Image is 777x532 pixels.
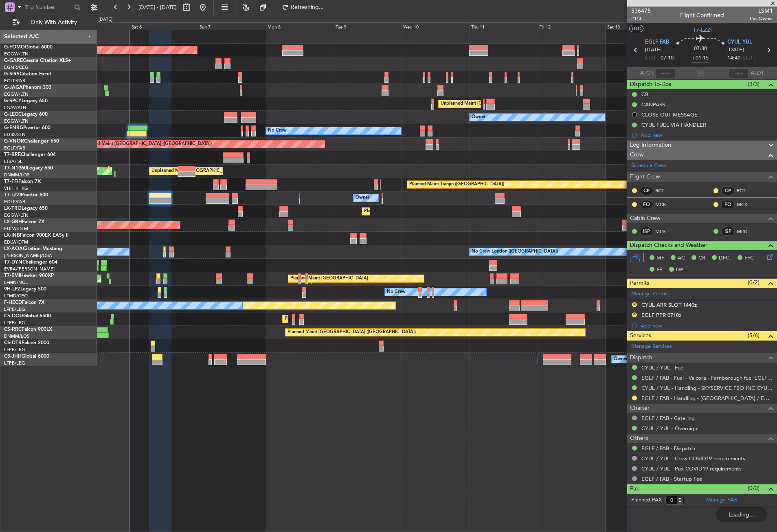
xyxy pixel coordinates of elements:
div: CP [640,186,653,195]
span: LX-TRO [4,206,22,211]
span: G-GARE [4,58,23,63]
span: CS-RRC [4,327,22,332]
span: Charter [630,404,650,413]
a: VHHH/HKG [4,185,28,191]
a: LFPB/LBG [4,360,25,366]
span: (5/6) [748,331,759,340]
span: Pos Owner [750,15,773,22]
span: G-FOMO [4,45,25,50]
a: G-ENRGPraetor 600 [4,125,50,130]
div: Owner [614,353,628,365]
a: LGAV/ATH [4,105,26,111]
div: Planned Maint [GEOGRAPHIC_DATA] ([GEOGRAPHIC_DATA]) [83,138,212,150]
div: Planned Maint Dusseldorf [364,205,417,218]
a: EDLW/DTM [4,239,28,245]
span: CR [698,254,705,262]
span: 07:10 [661,54,674,62]
span: 14:40 [727,54,740,62]
button: Refreshing... [278,1,327,14]
a: RCT [655,187,674,194]
span: (0/0) [748,484,759,492]
span: LX-INB [4,233,20,238]
span: G-SIRS [4,72,20,77]
div: Tue 9 [334,22,402,30]
span: T7-LZZI [693,26,712,34]
span: Dispatch Checks and Weather [630,241,707,250]
a: MPR [655,228,674,235]
span: ATOT [640,69,654,77]
span: LSM1 [750,7,773,15]
input: --:-- [656,68,675,78]
div: Sun 7 [198,22,266,30]
a: CYUL / YUL - Crew COVID19 requirements [641,455,745,462]
a: LFMD/CEQ [4,293,28,299]
div: No Crew [268,125,287,137]
span: G-JAGA [4,85,23,90]
div: CLOSE-OUT MESSAGE [641,111,698,118]
a: G-JAGAPhenom 300 [4,85,51,90]
a: CYUL / YUL - Fuel [641,364,685,371]
span: 536475 [631,7,651,15]
div: No Crew London ([GEOGRAPHIC_DATA]) [472,246,558,258]
a: LX-INBFalcon 900EX EASy II [4,233,68,238]
button: R [632,312,637,317]
span: EGLF FAB [645,38,669,46]
span: (0/2) [748,278,759,287]
a: [PERSON_NAME]/QSA [4,253,52,259]
a: EGLF/FAB [4,78,25,84]
span: G-LEGC [4,112,22,117]
div: Add new [641,322,773,329]
a: EGGW/LTN [4,118,29,124]
span: T7-N1960 [4,166,27,171]
a: EGLF / FAB - Handling - [GEOGRAPHIC_DATA] / EGLF / FAB [641,395,773,402]
div: Unplanned Maint [GEOGRAPHIC_DATA] ([PERSON_NAME] Intl) [441,98,573,110]
a: CS-DOUGlobal 6500 [4,314,51,319]
span: [DATE] - [DATE] [138,4,177,11]
a: DNMM/LOS [4,172,29,178]
a: EVRA/[PERSON_NAME] [4,266,55,272]
div: ISP [721,227,735,236]
a: LX-AOACitation Mustang [4,246,62,251]
a: CS-JHHGlobal 6000 [4,354,49,359]
div: Planned Maint [GEOGRAPHIC_DATA] ([GEOGRAPHIC_DATA]) [285,313,413,325]
a: Schedule Crew [631,162,667,170]
div: Fri 12 [538,22,606,30]
a: G-FOMOGlobal 6000 [4,45,53,50]
button: Only With Activity [9,16,88,29]
label: Planned PAX [631,496,662,504]
a: EGLF / FAB - Dispatch [641,445,695,452]
span: 9H-LPZ [4,287,20,292]
div: FO [640,200,653,209]
a: DNMM/LOS [4,333,29,339]
div: ISP [640,227,653,236]
div: Add new [641,132,773,138]
a: LTBA/ISL [4,158,22,165]
a: EGNR/CEG [4,64,29,70]
a: LFPB/LBG [4,320,25,326]
span: CS-JHH [4,354,22,359]
a: T7-BREChallenger 604 [4,152,56,157]
span: MF [656,254,664,262]
a: MCK [737,201,755,208]
span: [DATE] [645,46,662,54]
span: T7-EMI [4,273,20,278]
span: T7-BRE [4,152,21,157]
span: 07:30 [694,45,707,53]
a: CYUL / YUL - Handling - SKYSERVICE FBO INC CYUL / YUL [641,385,773,391]
div: CYUL FUEL VIA HANDLER [641,121,706,128]
a: T7-LZZIPraetor 600 [4,193,48,198]
a: LFPB/LBG [4,347,25,353]
span: Permits [630,279,649,288]
span: Dispatch [630,353,652,363]
a: CS-RRCFalcon 900LX [4,327,52,332]
div: Loading... [716,507,767,522]
div: Thu 11 [470,22,538,30]
div: Owner [472,111,485,123]
span: AC [678,254,685,262]
a: LFPB/LBG [4,306,25,312]
a: RCT [737,187,755,194]
span: CYUL YUL [727,38,752,46]
a: MPR [737,228,755,235]
input: Trip Number [25,1,72,13]
button: UTC [629,25,643,32]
